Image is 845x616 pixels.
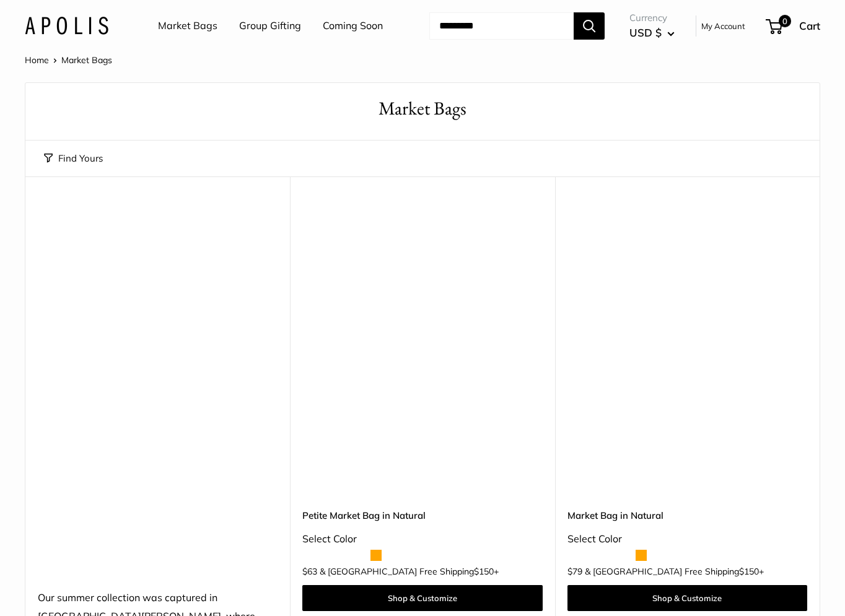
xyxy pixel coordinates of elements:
span: $63 [302,566,317,577]
a: Market Bags [158,17,217,35]
a: Petite Market Bag in Natural [302,508,542,523]
a: Petite Market Bag in Naturaldescription_Effortless style that elevates every moment [302,207,542,447]
a: Coming Soon [323,17,383,35]
span: & [GEOGRAPHIC_DATA] Free Shipping + [585,567,764,576]
nav: Breadcrumb [25,52,112,68]
a: My Account [701,19,745,33]
button: Search [574,12,605,40]
img: Apolis [25,17,108,35]
span: $150 [474,566,494,577]
a: Market Bag in Natural [567,508,807,523]
a: Shop & Customize [302,585,542,611]
span: Currency [629,9,675,27]
input: Search... [429,12,574,40]
span: 0 [779,15,791,27]
a: 0 Cart [767,16,820,36]
div: Select Color [302,530,542,549]
a: Home [25,54,49,66]
span: USD $ [629,26,662,39]
span: $79 [567,566,582,577]
button: USD $ [629,23,675,43]
span: Market Bags [61,54,112,66]
span: $150 [739,566,759,577]
a: Shop & Customize [567,585,807,611]
span: Cart [799,19,820,32]
h1: Market Bags [44,95,801,122]
button: Find Yours [44,150,103,167]
div: Select Color [567,530,807,549]
a: Market Bag in NaturalMarket Bag in Natural [567,207,807,447]
a: Group Gifting [239,17,301,35]
span: & [GEOGRAPHIC_DATA] Free Shipping + [320,567,499,576]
